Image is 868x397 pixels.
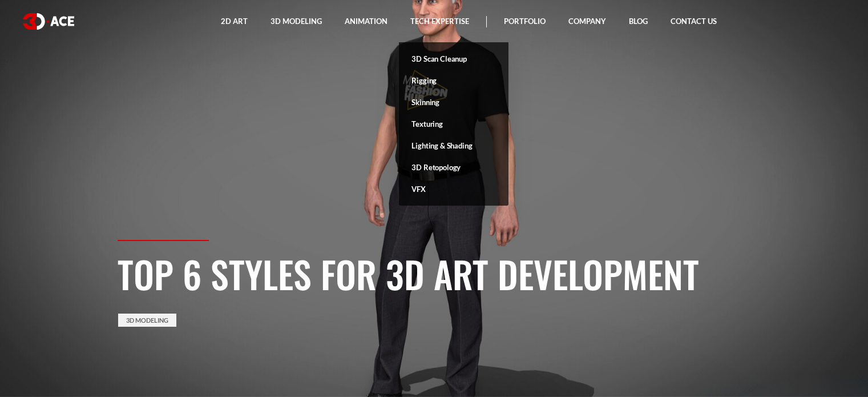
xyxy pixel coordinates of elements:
[399,113,508,135] a: Texturing
[23,13,74,30] img: logo white
[399,48,508,70] a: 3D Scan Cleanup
[118,247,751,300] h1: Top 6 Styles for 3D Art Development
[399,91,508,113] a: Skinning
[399,135,508,157] a: Lighting & Shading
[399,70,508,91] a: Rigging
[118,314,176,327] a: 3D Modeling
[399,178,508,200] a: VFX
[399,157,508,178] a: 3D Retopology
